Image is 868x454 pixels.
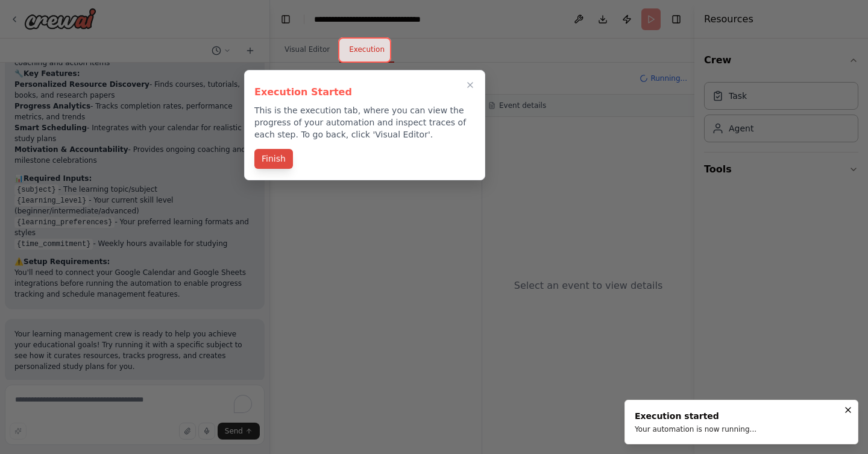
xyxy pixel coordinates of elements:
button: Close walkthrough [463,78,477,92]
button: Hide left sidebar [277,11,294,28]
button: Finish [254,149,293,169]
div: Execution started [635,410,756,422]
p: This is the execution tab, where you can view the progress of your automation and inspect traces ... [254,104,475,140]
h3: Execution Started [254,85,475,99]
div: Your automation is now running... [635,424,756,434]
